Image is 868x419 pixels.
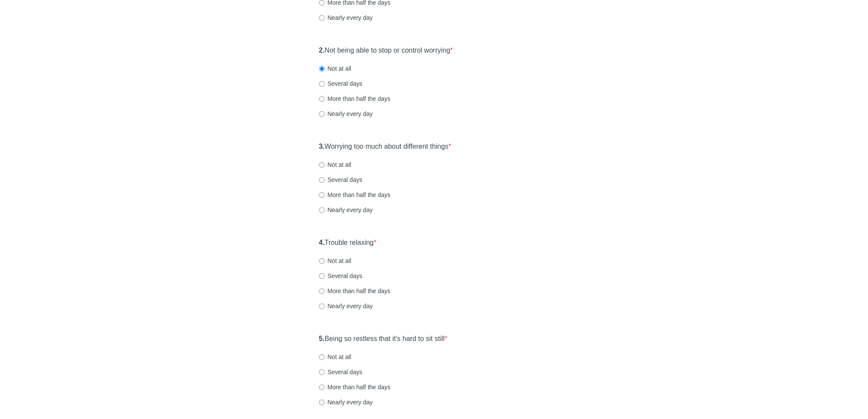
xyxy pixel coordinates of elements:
label: More than half the days [319,383,391,391]
label: Being so restless that it's hard to sit still [319,334,447,344]
strong: 3. [319,143,325,150]
input: Nearly every day [319,111,325,117]
input: Not at all [319,162,325,168]
label: Trouble relaxing [319,238,377,248]
label: Not being able to stop or control worrying [319,46,453,56]
input: Several days [319,177,325,183]
input: Not at all [319,258,325,264]
input: More than half the days [319,192,325,198]
label: Nearly every day [319,302,373,310]
strong: 5. [319,335,325,342]
label: Nearly every day [319,109,373,118]
input: Several days [319,81,325,87]
label: Several days [319,368,363,376]
label: Not at all [319,64,351,73]
label: Not at all [319,256,351,265]
label: Worrying too much about different things [319,142,451,152]
strong: 4. [319,239,325,246]
input: More than half the days [319,288,325,294]
input: Not at all [319,66,325,72]
input: Nearly every day [319,400,325,405]
input: Not at all [319,354,325,360]
label: Nearly every day [319,206,373,214]
label: More than half the days [319,287,391,295]
label: Nearly every day [319,398,373,406]
label: Several days [319,175,363,184]
input: Nearly every day [319,207,325,213]
label: Not at all [319,160,351,169]
label: Nearly every day [319,13,373,22]
input: Several days [319,273,325,279]
label: More than half the days [319,94,391,103]
label: Several days [319,272,363,280]
input: Nearly every day [319,15,325,21]
input: More than half the days [319,96,325,102]
label: Not at all [319,353,351,361]
label: Several days [319,79,363,88]
input: Nearly every day [319,303,325,309]
strong: 2. [319,47,325,54]
label: More than half the days [319,191,391,199]
input: More than half the days [319,385,325,390]
input: Several days [319,369,325,375]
